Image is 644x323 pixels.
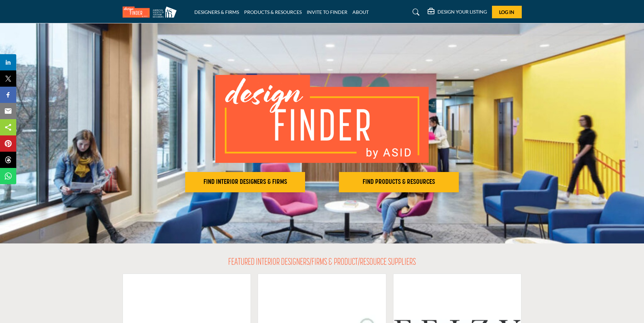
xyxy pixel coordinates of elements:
[123,6,180,18] img: Site Logo
[428,8,487,16] div: DESIGN YOUR LISTING
[341,178,457,186] h2: FIND PRODUCTS & RESOURCES
[185,172,305,192] button: FIND INTERIOR DESIGNERS & FIRMS
[492,6,522,18] button: Log In
[187,178,303,186] h2: FIND INTERIOR DESIGNERS & FIRMS
[215,75,429,163] img: image
[437,9,487,15] h5: DESIGN YOUR LISTING
[406,7,424,18] a: Search
[244,9,302,15] a: PRODUCTS & RESOURCES
[339,172,459,192] button: FIND PRODUCTS & RESOURCES
[228,257,416,268] h2: FEATURED INTERIOR DESIGNERS/FIRMS & PRODUCT/RESOURCE SUPPLIERS
[194,9,239,15] a: DESIGNERS & FIRMS
[307,9,347,15] a: INVITE TO FINDER
[352,9,369,15] a: ABOUT
[499,9,514,15] span: Log In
